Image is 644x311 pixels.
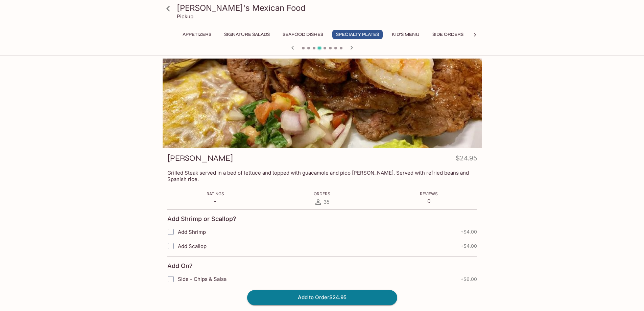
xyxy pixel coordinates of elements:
h4: Add Shrimp or Scallop? [167,215,236,223]
span: Add Scallop [178,243,207,249]
button: Add to Order$24.95 [247,290,397,305]
button: Specialty Plates [332,30,383,39]
span: + $4.00 [460,243,477,249]
span: Ratings [207,191,224,196]
span: 35 [324,199,330,205]
button: Seafood Dishes [279,30,327,39]
h3: [PERSON_NAME]'s Mexican Food [177,3,479,13]
button: Signature Salads [220,30,273,39]
span: + $6.00 [460,276,477,282]
p: - [207,198,224,204]
div: Carne Asada [163,59,482,148]
h4: $24.95 [456,153,477,166]
p: Pickup [177,13,193,20]
span: Orders [314,191,330,196]
span: Reviews [420,191,438,196]
span: + $4.00 [460,229,477,235]
button: Appetizers [179,30,215,39]
button: Kid's Menu [388,30,423,39]
p: 0 [420,198,438,204]
h3: [PERSON_NAME] [167,153,233,163]
span: Add Shrimp [178,229,206,235]
button: Side Orders [429,30,467,39]
h4: Add On? [167,262,193,270]
p: Grilled Steak served in a bed of lettuce and topped with guacamole and pico [PERSON_NAME]. Served... [167,170,477,182]
span: Side - Chips & Salsa [178,276,226,282]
